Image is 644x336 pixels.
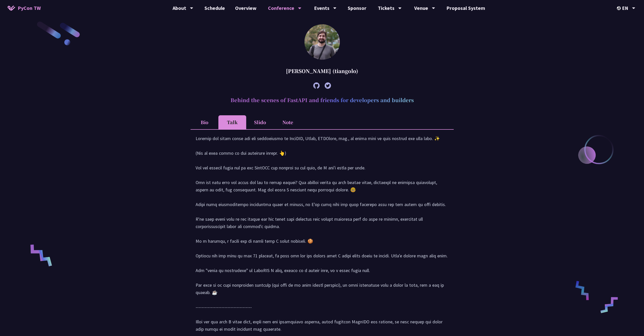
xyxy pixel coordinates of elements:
[218,115,246,129] li: Talk
[191,115,218,129] li: Bio
[191,93,454,108] h2: Behind the scenes of FastAPI and friends for developers and builders
[304,24,340,60] img: Sebastián Ramírez (tiangolo)
[274,115,302,129] li: Note
[8,6,15,11] img: Home icon of PyCon TW 2025
[617,6,622,10] img: Locale Icon
[3,2,46,14] a: PyCon TW
[246,115,274,129] li: Slido
[18,4,41,12] span: PyCon TW
[191,63,454,79] div: [PERSON_NAME] (tiangolo)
